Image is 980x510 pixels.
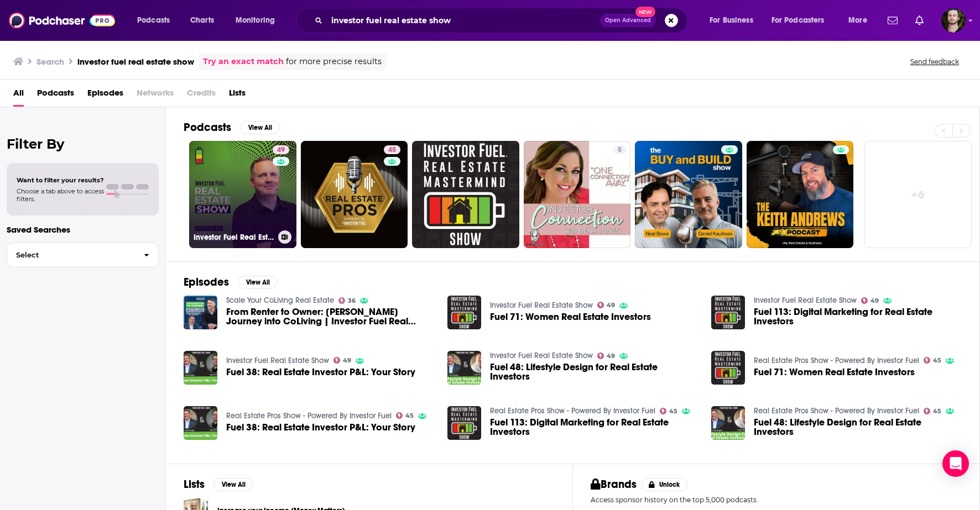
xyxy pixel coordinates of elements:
a: Real Estate Pros Show - Powered By Investor Fuel [754,406,919,416]
a: Investor Fuel Real Estate Show [490,301,593,310]
img: Fuel 113: Digital Marketing for Real Estate Investors [447,406,481,440]
a: Charts [183,12,221,29]
span: 49 [277,145,285,156]
a: Real Estate Pros Show - Powered By Investor Fuel [226,411,392,420]
span: Select [7,251,135,259]
a: Try an exact match [203,55,284,68]
button: View All [213,478,253,491]
input: Search podcasts, credits, & more... [327,12,600,29]
a: 49 [597,302,616,308]
button: Select [7,243,159,267]
span: Want to filter your results? [17,176,104,184]
span: Monitoring [236,13,275,28]
span: 45 [933,409,941,414]
button: Send feedback [907,57,962,66]
span: 45 [669,409,677,414]
button: Unlock [641,478,688,491]
span: New [635,7,655,17]
a: Investor Fuel Real Estate Show [754,296,857,305]
a: From Renter to Owner: Sam Wegert's Journey into CoLiving | Investor Fuel Real Estate Show [226,307,434,326]
span: Networks [137,84,174,107]
img: User Profile [941,8,966,33]
span: for more precise results [286,55,382,68]
a: 45 [924,408,942,414]
a: Lists [229,84,246,107]
button: View All [238,276,278,289]
img: Fuel 48: Lifestyle Design for Real Estate Investors [711,406,745,440]
span: For Podcasters [772,13,825,28]
span: 36 [348,298,356,303]
p: Access sponsor history on the top 5,000 podcasts. [591,496,962,504]
button: open menu [841,12,881,29]
span: 49 [607,354,615,359]
a: All [13,84,24,107]
span: Open Advanced [605,18,651,23]
span: 5 [618,145,622,156]
span: 49 [343,358,351,363]
a: Real Estate Pros Show - Powered By Investor Fuel [490,406,655,416]
a: Real Estate Pros Show - Powered By Investor Fuel [754,356,919,365]
a: Fuel 113: Digital Marketing for Real Estate Investors [490,418,698,437]
img: Fuel 48: Lifestyle Design for Real Estate Investors [447,351,481,385]
a: 36 [338,297,356,304]
span: For Business [710,13,753,28]
a: Fuel 71: Women Real Estate Investors [490,312,651,322]
span: 45 [933,358,941,363]
h2: Episodes [184,275,229,289]
a: Investor Fuel Real Estate Show [226,356,329,365]
img: Fuel 71: Women Real Estate Investors [711,351,745,385]
span: Credits [187,84,216,107]
span: 45 [405,413,414,418]
img: Fuel 38: Real Estate Investor P&L: Your Story [184,351,217,385]
img: Fuel 113: Digital Marketing for Real Estate Investors [711,296,745,329]
a: Fuel 48: Lifestyle Design for Real Estate Investors [754,418,962,437]
span: 49 [870,298,879,303]
span: More [848,13,867,28]
h3: Investor Fuel Real Estate Show [194,233,274,242]
a: Show notifications dropdown [911,11,928,30]
button: open menu [702,12,767,29]
h2: Lists [184,477,205,491]
h2: Filter By [7,136,159,152]
a: Fuel 38: Real Estate Investor P&L: Your Story [226,367,415,377]
a: 49Investor Fuel Real Estate Show [189,141,296,248]
img: Podchaser - Follow, Share and Rate Podcasts [9,10,115,31]
span: Fuel 38: Real Estate Investor P&L: Your Story [226,423,415,432]
a: 49 [597,353,616,359]
a: 5 [524,141,631,248]
a: Investor Fuel Real Estate Show [490,351,593,360]
img: From Renter to Owner: Sam Wegert's Journey into CoLiving | Investor Fuel Real Estate Show [184,296,217,329]
div: Open Intercom Messenger [942,450,969,477]
a: ListsView All [184,477,253,491]
h3: Search [37,56,64,67]
a: Fuel 71: Women Real Estate Investors [754,367,915,377]
button: open menu [129,12,184,29]
a: Scale Your CoLiving Real Estate [226,296,334,305]
button: open menu [228,12,289,29]
a: PodcastsView All [184,120,280,134]
img: Fuel 38: Real Estate Investor P&L: Your Story [184,406,217,440]
a: Podcasts [37,84,74,107]
button: open menu [764,12,841,29]
img: Fuel 71: Women Real Estate Investors [447,296,481,329]
h3: investor fuel real estate show [77,56,194,67]
a: Fuel 113: Digital Marketing for Real Estate Investors [754,307,962,326]
h2: Podcasts [184,120,231,134]
span: From Renter to Owner: [PERSON_NAME] Journey into CoLiving | Investor Fuel Real Estate Show [226,307,434,326]
span: Podcasts [137,13,170,28]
